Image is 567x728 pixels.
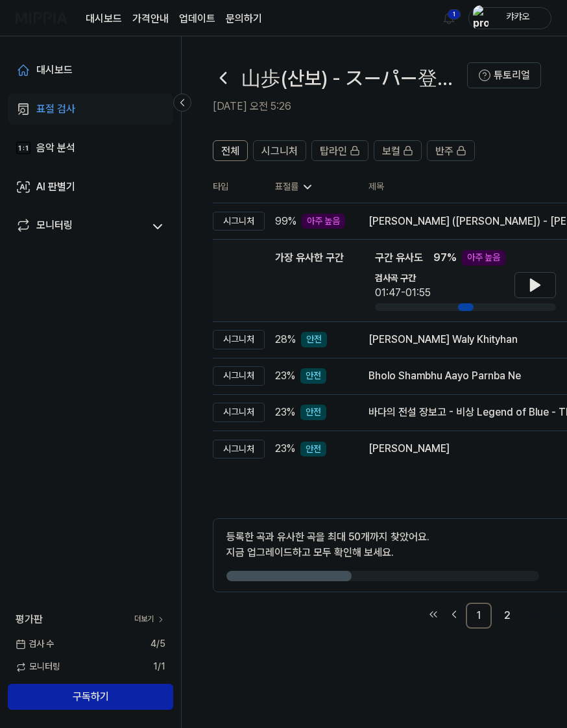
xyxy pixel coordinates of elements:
[151,638,165,651] span: 4 / 5
[300,442,326,457] div: 안전
[301,332,327,347] div: 안전
[300,405,326,420] div: 안전
[523,605,541,623] a: Go to next page
[8,94,173,125] a: 표절 검사
[226,11,262,27] a: 문의하기
[275,332,296,347] span: 28 %
[275,368,295,384] span: 23 %
[16,612,43,627] span: 평가판
[435,144,453,159] span: 반주
[375,285,431,301] div: 01:47-01:55
[311,140,368,161] button: 탑라인
[275,405,295,420] span: 23 %
[448,9,461,19] div: 1
[468,7,551,29] button: profile캬캬오
[275,250,344,311] div: 가장 유사한 구간
[36,62,73,78] div: 대시보드
[213,403,265,422] div: 시그니처
[134,614,165,625] a: 더보기
[8,132,173,164] a: 음악 분석
[445,605,463,623] a: Go to previous page
[221,144,239,159] span: 전체
[275,181,348,194] div: 표절률
[36,218,73,236] div: 모니터링
[16,660,60,673] span: 모니터링
[213,99,467,114] h2: [DATE] 오전 5:26
[320,144,347,159] span: 탑라인
[302,214,345,229] div: 아주 높음
[86,11,122,27] a: 대시보드
[213,366,265,386] div: 시그니처
[16,218,145,236] a: 모니터링
[467,62,541,88] button: 튜토리얼
[261,144,298,159] span: 시그니처
[466,603,492,629] a: 1
[8,171,173,203] a: AI 판별기
[439,8,459,29] button: 알림1
[179,11,215,27] a: 업데이트
[132,11,169,27] a: 가격안내
[424,605,442,623] a: Go to first page
[275,214,296,229] span: 99 %
[213,212,265,231] div: 시그니처
[375,272,431,285] span: 검사곡 구간
[374,140,422,161] button: 보컬
[300,368,326,384] div: 안전
[441,10,457,26] img: 알림
[427,140,475,161] button: 반주
[241,64,467,92] h1: 山歩(산보) - スーパー登山部(슈퍼등산부)
[213,171,265,203] th: 타입
[153,660,165,673] span: 1 / 1
[36,179,75,195] div: AI 판별기
[213,440,265,459] div: 시그니처
[226,529,429,560] div: 등록한 곡과 유사한 곡을 최대 50개까지 찾았어요. 지금 업그레이드하고 모두 확인해 보세요.
[494,603,520,629] a: 2
[462,250,505,266] div: 아주 높음
[253,140,306,161] button: 시그니처
[213,330,265,349] div: 시그니처
[36,140,75,156] div: 음악 분석
[375,250,423,266] span: 구간 유사도
[8,684,173,710] button: 구독하기
[544,605,562,623] a: Go to last page
[275,441,295,457] span: 23 %
[473,5,489,31] img: profile
[433,250,457,266] span: 97 %
[213,140,248,161] button: 전체
[36,101,75,117] div: 표절 검사
[382,144,400,159] span: 보컬
[8,55,173,86] a: 대시보드
[492,10,543,25] div: 캬캬오
[16,638,54,651] span: 검사 수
